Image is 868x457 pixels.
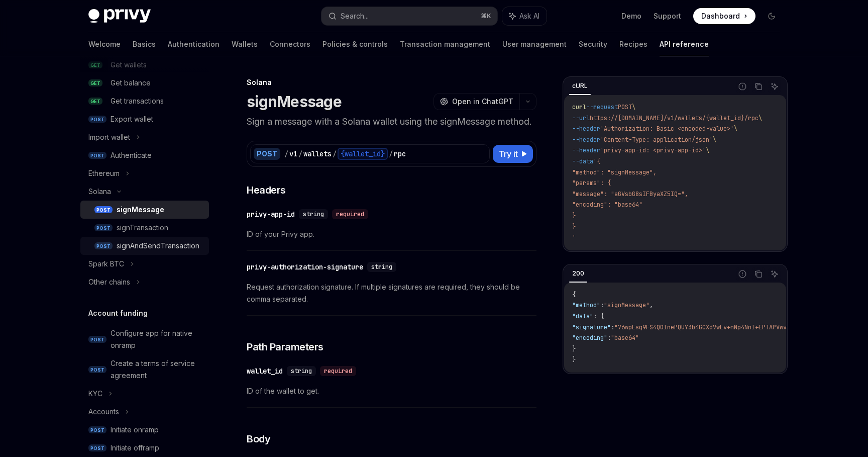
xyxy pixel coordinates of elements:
[247,209,295,219] div: privy-app-id
[758,114,762,122] span: \
[736,80,749,93] button: Report incorrect code
[88,366,106,374] span: POST
[371,263,392,271] span: string
[572,223,576,231] span: }
[111,149,152,161] div: Authenticate
[338,148,388,160] div: {wallet_id}
[572,125,600,133] span: --header
[713,136,716,144] span: \
[519,11,539,21] span: Ask AI
[254,148,280,160] div: POST
[88,131,130,143] div: Import wallet
[322,32,388,56] a: Policies & controls
[768,267,781,281] button: Ask AI
[88,152,106,159] span: POST
[117,222,168,234] div: signTransaction
[88,258,124,270] div: Spark BTC
[572,323,611,331] span: "signature"
[88,186,111,198] div: Solana
[298,149,302,159] div: /
[80,421,209,439] a: POSTInitiate onramp
[247,385,536,397] span: ID of the wallet to get.
[80,219,209,237] a: POSTsignTransaction
[232,32,258,56] a: Wallets
[291,367,312,375] span: string
[734,125,737,133] span: \
[88,9,151,23] img: dark logo
[88,116,106,123] span: POST
[111,95,164,107] div: Get transactions
[247,93,342,111] h1: signMessage
[94,242,113,250] span: POST
[572,190,688,198] span: "message": "aGVsbG8sIFByaXZ5IQ=",
[168,32,220,56] a: Authentication
[94,224,113,232] span: POST
[133,32,156,56] a: Basics
[80,201,209,219] a: POSTsignMessage
[80,146,209,164] a: POSTAuthenticate
[332,209,368,219] div: required
[572,146,600,154] span: --header
[572,114,590,122] span: --url
[88,426,106,434] span: POST
[632,103,635,111] span: \
[80,237,209,255] a: POSTsignAndSendTransaction
[289,149,297,159] div: v1
[579,32,607,56] a: Security
[593,312,604,320] span: : {
[572,201,642,209] span: "encoding": "base64"
[654,11,681,21] a: Support
[764,8,780,24] button: Toggle dark mode
[80,354,209,385] a: POSTCreate a terms of service agreement
[321,7,497,25] button: Search...⌘K
[572,103,586,111] span: curl
[247,77,536,87] div: Solana
[111,327,203,351] div: Configure app for native onramp
[701,11,740,21] span: Dashboard
[572,157,593,165] span: --data
[600,301,604,309] span: :
[303,149,332,159] div: wallets
[611,323,614,331] span: :
[593,157,600,165] span: '{
[247,228,536,240] span: ID of your Privy app.
[88,98,102,105] span: GET
[320,366,356,376] div: required
[80,92,209,110] a: GETGet transactions
[88,406,119,418] div: Accounts
[768,80,781,93] button: Ask AI
[586,103,618,111] span: --request
[600,136,713,144] span: 'Content-Type: application/json'
[80,324,209,354] a: POSTConfigure app for native onramp
[284,149,288,159] div: /
[736,267,749,281] button: Report incorrect code
[433,93,519,110] button: Open in ChatGPT
[619,32,647,56] a: Recipes
[452,97,513,107] span: Open in ChatGPT
[88,307,148,319] h5: Account funding
[111,442,159,454] div: Initiate offramp
[572,334,607,342] span: "encoding"
[111,113,153,125] div: Export wallet
[88,32,121,56] a: Welcome
[117,240,199,252] div: signAndSendTransaction
[706,146,709,154] span: \
[752,80,765,93] button: Copy the contents from the code block
[604,301,649,309] span: "signMessage"
[693,8,755,24] a: Dashboard
[569,80,591,92] div: cURL
[649,301,653,309] span: ,
[303,210,324,218] span: string
[247,366,283,376] div: wallet_id
[569,267,587,280] div: 200
[400,32,490,56] a: Transaction management
[493,145,533,163] button: Try it
[88,79,102,87] span: GET
[502,32,567,56] a: User management
[247,340,323,354] span: Path Parameters
[499,148,518,160] span: Try it
[247,432,270,446] span: Body
[247,281,536,305] span: Request authorization signature. If multiple signatures are required, they should be comma separa...
[88,276,130,288] div: Other chains
[270,32,310,56] a: Connectors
